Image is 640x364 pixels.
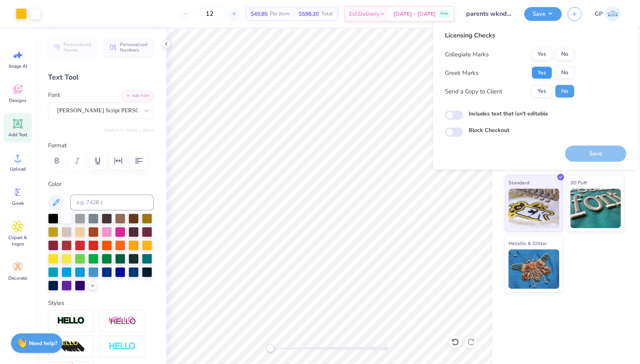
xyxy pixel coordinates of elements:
div: Accessibility label [266,344,274,352]
button: Save [524,7,562,21]
span: Designs [9,97,26,104]
img: Shadow [108,316,136,326]
button: Yes [532,48,552,61]
img: 3D Illusion [57,340,85,353]
span: Personalized Names [63,42,93,53]
label: Color [48,180,154,189]
span: Free [441,11,448,17]
button: Add Font [121,91,154,101]
button: Yes [532,85,552,98]
div: Collegiate Marks [445,50,489,59]
span: $49.85 [251,10,268,18]
div: Send a Copy to Client [445,87,502,96]
strong: Need help? [29,340,57,347]
span: Metallic & Glitter [508,239,547,247]
div: Text Tool [48,72,154,83]
div: Licensing Checks [445,31,574,40]
button: Personalized Names [48,38,97,56]
label: Styles [48,299,64,308]
span: GP [595,9,603,19]
label: Includes text that isn't editable [469,110,548,118]
a: GP [591,6,624,22]
button: Switch to Greek Letters [104,127,154,133]
span: Total [321,10,333,18]
button: Personalized Numbers [104,38,154,56]
span: Personalized Numbers [120,42,149,53]
span: Est. Delivery [349,10,379,18]
label: Font [48,91,60,100]
span: Per Item [270,10,289,18]
div: Greek Marks [445,68,478,77]
button: No [555,48,574,61]
span: 3D Puff [570,178,587,187]
span: Standard [508,178,529,187]
img: Stroke [57,316,85,325]
input: e.g. 7428 c [70,195,154,210]
button: No [555,85,574,98]
span: [DATE] - [DATE] [393,10,436,18]
input: Untitled Design [460,6,518,22]
button: No [555,67,574,79]
img: 3D Puff [570,189,621,228]
label: Block Checkout [469,126,509,134]
label: Format [48,141,154,150]
span: $598.20 [299,10,319,18]
span: Greek [12,200,24,206]
img: Standard [508,189,559,228]
img: Negative Space [108,342,136,351]
span: Upload [10,166,26,172]
span: Image AI [9,63,27,69]
img: Gene Padilla [605,6,621,22]
input: – – [194,7,225,21]
span: Add Text [8,132,27,138]
span: Clipart & logos [5,234,31,247]
button: Yes [532,67,552,79]
span: Decorate [8,275,27,281]
img: Metallic & Glitter [508,249,559,289]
